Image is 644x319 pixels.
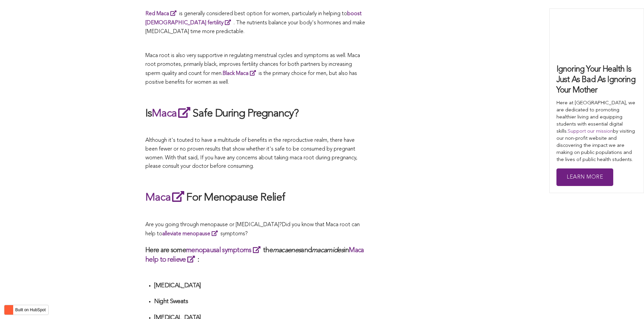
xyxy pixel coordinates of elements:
label: Built on HubSpot [13,305,48,314]
a: menopausal symptoms [186,247,263,254]
button: Built on HubSpot [4,305,49,315]
strong: Black Maca [222,71,248,76]
span: Maca root is also very supportive in regulating menstrual cycles and symptoms as well. Maca root ... [145,53,360,85]
em: macaenes [273,247,301,254]
h4: [MEDICAL_DATA] [154,282,365,290]
a: Maca [145,192,186,203]
em: macamides [312,247,344,254]
span: Are you going through menopause or [MEDICAL_DATA]? [145,222,282,228]
a: Red Maca [145,11,179,17]
span: is generally considered best option for women, particularly in helping to . The nutrients balance... [145,11,365,34]
a: Black Maca [222,71,259,76]
a: Learn More [556,168,613,186]
strong: Red Maca [145,11,169,17]
h4: Night Sweats [154,298,365,305]
a: Maca [152,108,193,119]
a: Maca help to relieve [145,247,364,263]
span: Although it's touted to have a multitude of benefits in the reproductive realm, there have been f... [145,138,357,169]
h2: For Menopause Relief [145,190,365,205]
iframe: Chat Widget [610,287,644,319]
h3: Here are some the and in : [145,245,365,264]
h2: Is Safe During Pregnancy? [145,106,365,121]
img: HubSpot sprocket logo [4,306,13,314]
a: alleviate menopause [162,231,220,237]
